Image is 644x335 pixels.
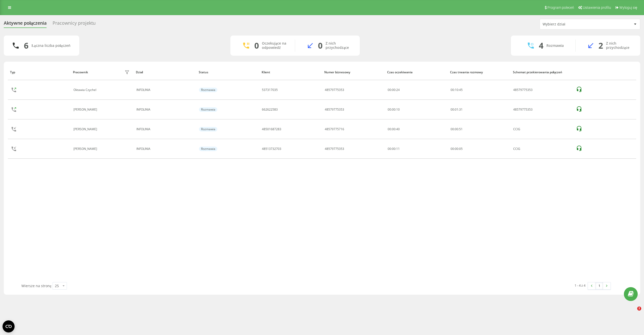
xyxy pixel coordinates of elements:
[136,127,194,131] div: INFOLINIA
[627,307,639,319] iframe: Intercom live chat
[388,127,445,131] div: 00:00:40
[73,88,98,92] div: Oktawia Czychel
[513,88,571,92] div: 48579775353
[637,307,641,311] span: 2
[199,127,217,131] div: Rozmawia
[262,41,287,50] div: Oczekujące na odpowiedź
[595,282,603,289] a: 1
[325,88,344,92] div: 48579775353
[451,88,454,92] span: 00
[543,22,603,26] div: Wybierz dział
[254,41,259,50] div: 0
[4,20,47,28] div: Aktywne połączenia
[583,6,611,10] span: Ustawienia profilu
[136,108,194,111] div: INFOLINIA
[387,71,445,74] div: Czas oczekiwania
[199,88,217,92] div: Rozmawia
[451,108,463,111] div: : :
[10,71,68,74] div: Typ
[53,20,96,28] div: Pracownicy projektu
[619,6,637,10] span: Wyloguj się
[73,127,98,131] div: [PERSON_NAME]
[451,147,454,151] span: 00
[513,108,571,111] div: 48579775353
[318,41,323,50] div: 0
[21,283,51,288] span: Wiersze na stronę
[73,71,88,74] div: Pracownik
[388,147,445,151] div: 00:00:11
[199,147,217,151] div: Rozmawia
[3,320,15,332] button: Open CMP widget
[73,147,98,151] div: [PERSON_NAME]
[325,147,344,151] div: 48579775353
[459,88,463,92] span: 45
[451,147,463,151] div: : :
[326,41,352,50] div: Z nich przychodzące
[262,88,278,92] div: 537317035
[325,127,344,131] div: 48579775716
[199,107,217,112] div: Rozmawia
[513,147,571,151] div: CCIG
[262,108,278,111] div: 662622583
[136,88,194,92] div: INFOLINIA
[136,147,194,151] div: INFOLINIA
[136,71,194,74] div: Dział
[459,107,463,112] span: 31
[31,44,70,48] div: Łączna liczba połączeń
[451,107,454,112] span: 00
[455,147,458,151] span: 00
[455,88,458,92] span: 10
[451,127,454,131] span: 00
[262,147,281,151] div: 48513732703
[513,127,571,131] div: CCIG
[451,88,463,92] div: : :
[547,6,574,10] span: Program poleceń
[455,127,458,131] span: 00
[24,41,28,50] div: 6
[513,71,571,74] div: Schemat przekierowania połączeń
[262,127,281,131] div: 48501687283
[459,147,463,151] span: 05
[450,71,508,74] div: Czas trwania rozmowy
[324,71,382,74] div: Numer biznesowy
[388,108,445,111] div: 00:00:10
[55,283,59,288] div: 25
[262,71,320,74] div: Klient
[546,44,564,48] div: Rozmawia
[325,108,344,111] div: 48579775353
[455,107,458,112] span: 01
[575,283,585,288] div: 1 - 4 z 4
[606,41,633,50] div: Z nich przychodzące
[73,108,98,111] div: [PERSON_NAME]
[388,88,445,92] div: 00:00:24
[539,41,543,50] div: 4
[451,127,463,131] div: : :
[199,71,257,74] div: Status
[459,127,463,131] span: 51
[598,41,603,50] div: 2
